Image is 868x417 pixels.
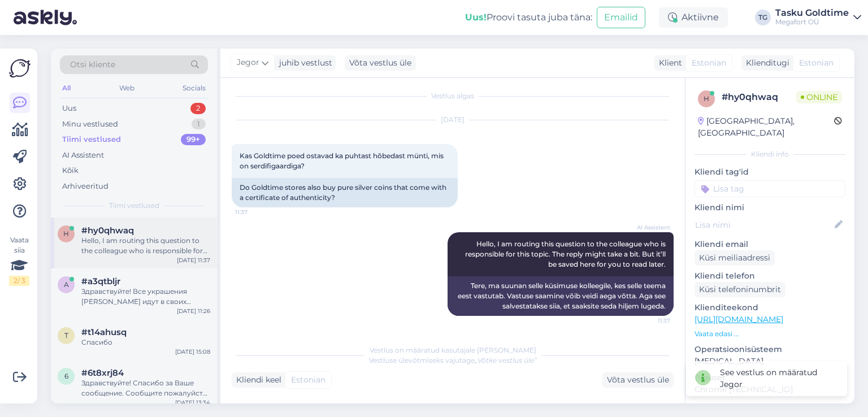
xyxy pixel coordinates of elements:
div: 2 / 3 [9,276,29,286]
span: a [64,280,69,289]
span: #a3qtbljr [81,276,120,286]
span: Estonian [291,374,325,386]
div: Спасибо [81,337,210,347]
div: Küsi telefoninumbrit [695,282,785,297]
div: [GEOGRAPHIC_DATA], [GEOGRAPHIC_DATA] [698,115,834,139]
div: Klienditugi [741,57,789,69]
div: Do Goldtime stores also buy pure silver coins that come with a certificate of authenticity? [232,178,458,207]
div: Arhiveeritud [62,181,108,192]
div: Tasku Goldtime [775,8,849,18]
div: Võta vestlus üle [345,55,416,71]
div: [DATE] [232,115,674,125]
div: [DATE] 15:08 [175,347,210,356]
div: Aktiivne [659,7,728,28]
div: Uus [62,103,76,114]
div: Vaata siia [9,235,29,286]
div: # hy0qhwaq [722,90,796,104]
div: Kõik [62,165,79,176]
div: Klient [654,57,682,69]
div: TG [755,10,771,25]
div: [DATE] 13:34 [175,398,210,407]
div: Здравствуйте! Спасибо за Ваше сообщение. Сообщите пожалуйста, о какой скидке идет речь? У нас на ... [81,378,210,398]
div: 99+ [181,134,206,145]
div: 1 [192,119,206,130]
div: Tiimi vestlused [62,134,121,145]
div: [DATE] 11:26 [177,307,210,315]
div: Proovi tasuta juba täna: [465,11,592,24]
div: Socials [180,81,208,95]
span: #t14ahusq [81,327,127,337]
span: Tiimi vestlused [109,201,159,211]
div: [DATE] 11:37 [177,256,210,264]
div: 2 [190,103,206,114]
p: Kliendi nimi [695,202,845,214]
div: Vestlus algas [232,91,674,101]
a: Tasku GoldtimeMegafort OÜ [775,8,861,27]
div: Megafort OÜ [775,18,849,27]
b: Uus! [465,12,487,23]
input: Lisa nimi [695,219,832,231]
span: Estonian [799,57,834,69]
span: Kas Goldtime poed ostavad ka puhtast hõbedast münti, mis on serdifigaardiga? [240,151,445,170]
p: Kliendi email [695,238,845,250]
span: h [704,94,709,103]
div: Hello, I am routing this question to the colleague who is responsible for this topic. The reply m... [81,236,210,256]
span: Otsi kliente [70,59,115,71]
span: h [63,229,69,238]
span: Jegor [237,57,259,69]
p: Klienditeekond [695,302,845,314]
div: All [60,81,73,95]
div: Tere, ma suunan selle küsimuse kolleegile, kes selle teema eest vastutab. Vastuse saamine võib ve... [448,276,674,316]
i: „Võtke vestlus üle” [475,356,537,364]
div: Kliendi keel [232,374,281,386]
span: Estonian [692,57,726,69]
span: 11:37 [235,208,277,216]
div: juhib vestlust [275,57,332,69]
button: Emailid [597,7,645,28]
div: Minu vestlused [62,119,118,130]
div: Võta vestlus üle [602,372,674,388]
input: Lisa tag [695,180,845,197]
span: Vestluse ülevõtmiseks vajutage [369,356,537,364]
p: Operatsioonisüsteem [695,344,845,355]
div: Kliendi info [695,149,845,159]
span: #6t8xrj84 [81,368,124,378]
div: Здравствуйте! Все украшения [PERSON_NAME] идут в своих каробочках [81,286,210,307]
span: 6 [64,372,68,380]
span: #hy0qhwaq [81,225,134,236]
a: [URL][DOMAIN_NAME] [695,314,783,324]
span: 11:37 [628,316,670,325]
div: Küsi meiliaadressi [695,250,775,266]
span: AI Assistent [628,223,670,232]
div: AI Assistent [62,150,104,161]
img: Askly Logo [9,58,31,79]
span: Vestlus on määratud kasutajale [PERSON_NAME] [370,346,536,354]
span: Online [796,91,842,103]
p: Vaata edasi ... [695,329,845,339]
div: Web [117,81,137,95]
p: Kliendi tag'id [695,166,845,178]
div: See vestlus on määratud Jegor [720,367,838,390]
span: Hello, I am routing this question to the colleague who is responsible for this topic. The reply m... [465,240,667,268]
p: Kliendi telefon [695,270,845,282]
span: t [64,331,68,340]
